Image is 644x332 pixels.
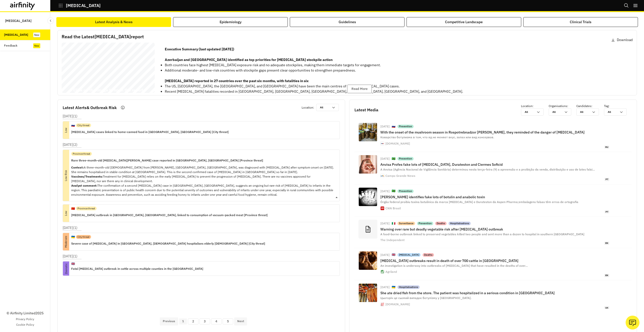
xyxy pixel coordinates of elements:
[57,239,75,245] p: Moderate
[549,104,576,108] p: Organisations :
[392,157,395,161] p: 🇧🇷
[359,251,377,270] img: image-source-agriland-kevin-beef-cattle-farm-scaled.jpg
[339,19,356,25] div: Guidelines
[76,46,136,88] span: This Airfinity report is intended to be used by [PERSON_NAME] at null exclusively. Not for reprod...
[71,206,75,211] p: 🇨🇳
[604,274,609,277] span: en
[71,212,268,218] p: [MEDICAL_DATA] outbreak in [GEOGRAPHIC_DATA], [GEOGRAPHIC_DATA], linked to consumption of vacuum-...
[617,37,633,43] p: Download
[71,184,97,187] strong: Analyst comment:
[424,253,432,257] p: Deaths
[179,318,187,324] button: 1
[604,146,609,149] span: ru
[605,210,609,214] span: pt
[380,195,609,199] p: [PERSON_NAME] identifies fake lots of botulin and anabolic toxin
[63,114,77,119] p: [DATE] ( 1 )
[199,318,210,324] button: 3
[399,285,418,289] p: Hospitalisations
[604,306,609,310] span: uk
[380,296,471,300] span: Цьогоріч це сьомий випадок ботулізму у [GEOGRAPHIC_DATA].
[71,266,203,272] p: Fatal [MEDICAL_DATA] outbreak in cattle across multiple counties in the [GEOGRAPHIC_DATA]
[605,178,609,181] span: pt
[576,104,604,108] p: Candidates :
[521,104,549,108] p: Location :
[165,62,463,68] p: Both countries face highest [MEDICAL_DATA] exposure risk and no adequate stockpiles, making them ...
[380,125,390,128] div: [DATE]
[380,227,609,231] p: Warning over rare but deadly vegetable risk after [MEDICAL_DATA] outbreak
[65,92,67,93] span: © 2025
[188,318,198,324] button: 2
[381,207,384,210] img: icon.png
[71,235,75,239] p: 🇺🇦
[437,222,445,225] p: Deaths
[380,130,609,134] p: With the onset of the mushroom season in Rospotrebnadzor [PERSON_NAME], they reminded of the dang...
[160,317,178,325] button: Previous
[58,1,101,10] button: [MEDICAL_DATA]
[94,55,96,60] span: -
[419,222,432,225] p: Prevention
[380,239,405,242] div: The Independent
[59,265,73,272] p: Zoonotic
[7,311,44,316] p: © Airfinity Limited 2025
[380,253,390,256] div: [DATE]
[33,43,40,48] div: New
[347,85,372,93] button: Read More
[165,79,309,83] strong: [MEDICAL_DATA] reported in 27 countries over the past six months, with fatalities in six
[359,155,377,174] img: 2bm3nsc4n6sk0.jpg
[445,19,483,25] div: Competitive Landscape
[165,47,333,62] strong: Executive Summary (last updated [DATE]) Azerbaijan and [GEOGRAPHIC_DATA] identified as top priori...
[380,286,390,289] div: [DATE]
[57,127,75,133] p: Low
[570,19,591,25] div: Clinical Trials
[380,190,390,193] div: [DATE]
[77,235,90,239] p: City threat
[399,222,414,225] p: Surveillance
[359,188,377,206] img: 28544_1B84F6BDB340DCFB.jpg
[96,55,132,60] span: annual Report
[67,92,69,93] span: Airfinity
[63,142,77,147] p: [DATE] ( 2 )
[63,105,117,111] p: Latest Alerts & Outbreak Risk
[165,89,463,94] p: Recent [MEDICAL_DATA] fatalities recorded in [GEOGRAPHIC_DATA], [GEOGRAPHIC_DATA], [GEOGRAPHIC_DA...
[354,184,632,217] a: [DATE]🇧🇷Prevention[PERSON_NAME] identifies fake lots of botulin and anabolic toxinÓrgão federal p...
[234,317,247,325] button: Next
[77,123,90,127] p: City threat
[399,253,419,257] p: [MEDICAL_DATA]
[64,55,118,60] span: [MEDICAL_DATA] Bi
[380,264,528,268] span: An investigation is underway into outbreaks of [MEDICAL_DATA] that have resulted in the deaths of...
[71,165,336,197] p: A three-month-old [DEMOGRAPHIC_DATA] from [PERSON_NAME], [GEOGRAPHIC_DATA], [GEOGRAPHIC_DATA], wa...
[71,123,75,128] p: 🇷🇺
[380,200,578,204] span: Órgão federal proibiu toxina botulínica da marca [MEDICAL_DATA] e Durateston da Aspen Pharma;emba...
[392,124,395,129] p: 🇷🇺
[354,120,632,152] a: [DATE]🇷🇺PreventionWith the onset of the mushroom season in Rospotrebnadzor [PERSON_NAME], they re...
[385,303,410,306] div: [DOMAIN_NAME]
[223,318,233,324] button: 5
[354,217,632,248] a: [DATE]🇮🇹SurveillancePreventionDeathsHospitalisationsWarning over rare but deadly vegetable risk a...
[16,322,34,327] a: Cookie Policy
[220,19,242,25] div: Epidemiology
[47,17,54,24] button: Close Sidebar
[604,104,632,108] p: Tag :
[66,3,101,8] p: [MEDICAL_DATA]
[380,232,584,236] span: A food-borne outbreak linked to preserved vegetables killed two people and sent more than a dozen...
[354,248,632,280] a: [DATE]🇬🇧[MEDICAL_DATA]Deaths[MEDICAL_DATA] outbreaks result in death of over 700 cattle in [GEOGR...
[77,207,95,210] p: Province threat
[399,125,412,128] p: Prevention
[211,318,222,324] button: 4
[71,261,75,266] p: 🇬🇧
[63,225,77,230] p: [DATE] ( 1 )
[381,270,384,274] img: favicon.png
[380,135,494,139] span: Коварство ботулизма в том, что яд не меняет вкус, запах или вид консервов.
[399,157,412,160] p: Prevention
[70,92,77,93] span: Private & Co nfidential
[64,80,83,86] span: [DATE]
[380,259,609,263] p: [MEDICAL_DATA] outbreaks result in death of over 700 cattle in [GEOGRAPHIC_DATA]
[624,1,629,10] button: Search
[399,189,412,193] p: Prevention
[604,242,609,245] span: en
[16,317,34,321] a: Privacy Policy
[359,123,377,141] img: e8fb93d58a133fa292838567d1e798ec.jpg
[71,165,84,169] strong: Context:
[71,129,229,135] p: [MEDICAL_DATA] cases linked to home-canned food in [GEOGRAPHIC_DATA], [GEOGRAPHIC_DATA] [City thr...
